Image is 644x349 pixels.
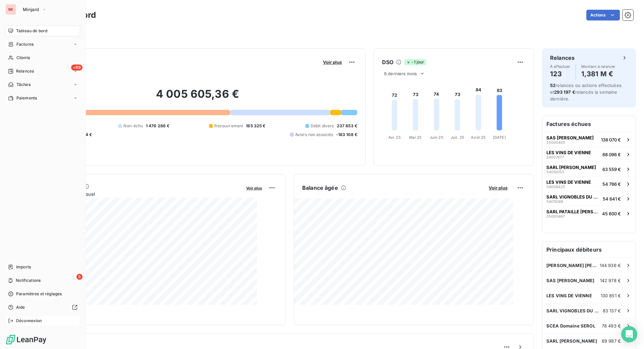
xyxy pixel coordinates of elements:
[404,59,426,65] span: -1 jour
[546,200,563,204] span: 54010149
[16,304,25,310] span: Aide
[487,185,509,191] button: Voir plus
[146,123,170,129] span: 1 476 286 €
[16,264,31,270] span: Imports
[546,150,591,155] span: LES VINS DE VIENNE
[16,82,31,88] span: Tâches
[546,155,564,159] span: 54007477
[546,170,564,174] span: 54010053
[550,83,622,101] span: relances ou actions effectuées et relancés la semaine dernière.
[76,274,83,280] span: 5
[16,291,62,297] span: Paramètres et réglages
[546,185,565,189] span: 54008425
[16,55,30,61] span: Clients
[246,186,262,190] span: Voir plus
[295,132,333,138] span: Avoirs non associés
[542,162,636,176] button: SARL [PERSON_NAME]5401005363 559 €
[302,184,338,192] h6: Balance âgée
[71,64,83,71] span: +99
[5,4,16,15] div: MI
[382,58,393,66] h6: DSO
[16,277,41,283] span: Notifications
[38,190,241,198] span: Chiffre d'affaires mensuel
[16,318,42,324] span: Déconnexion
[600,263,621,268] span: 144 936 €
[602,338,621,344] span: 69 987 €
[23,7,39,12] span: Minjard
[493,135,506,140] tspan: [DATE]
[602,323,621,329] span: 78 493 €
[550,69,570,79] h4: 123
[542,147,636,162] button: LES VINS DE VIENNE5400747768 096 €
[471,135,486,140] tspan: Août 25
[554,89,575,95] span: 293 197 €
[550,54,575,62] h6: Relances
[246,123,265,129] span: 165 325 €
[602,152,621,157] span: 68 096 €
[550,83,555,88] span: 52
[336,132,358,138] span: -183 108 €
[602,211,621,216] span: 45 600 €
[214,123,243,129] span: Recouvrement
[546,135,594,140] span: SAS [PERSON_NAME]
[601,137,621,142] span: 138 070 €
[388,135,401,140] tspan: Avr. 25
[546,209,599,214] span: SARL PATAILLE [PERSON_NAME]
[5,334,47,345] img: Logo LeanPay
[337,123,357,129] span: 237 853 €
[546,308,603,313] span: SARL VIGNOBLES DU MONTEILLET
[581,64,615,69] span: Montant à relancer
[323,59,342,65] span: Voir plus
[123,123,143,129] span: Non-échu
[600,278,621,283] span: 142 978 €
[16,68,34,74] span: Relances
[244,185,264,191] button: Voir plus
[546,214,565,218] span: 55000467
[16,95,37,101] span: Paiements
[601,293,621,298] span: 130 851 €
[546,165,596,170] span: SARL [PERSON_NAME]
[5,302,80,313] a: Aide
[603,308,621,313] span: 83 137 €
[546,179,591,185] span: LES VINS DE VIENNE
[621,326,637,342] div: Open Intercom Messenger
[546,263,600,268] span: [PERSON_NAME] [PERSON_NAME]
[581,69,615,79] h4: 1,381 M €
[16,41,34,47] span: Factures
[451,135,464,140] tspan: Juil. 25
[542,116,636,132] h6: Factures échues
[602,167,621,172] span: 63 559 €
[542,242,636,258] h6: Principaux débiteurs
[546,278,595,283] span: SAS [PERSON_NAME]
[546,140,565,144] span: 55000405
[430,135,443,140] tspan: Juin 25
[542,206,636,221] button: SARL PATAILLE [PERSON_NAME]5500046745 600 €
[311,123,334,129] span: Débit divers
[409,135,422,140] tspan: Mai 25
[546,293,592,298] span: LES VINS DE VIENNE
[542,176,636,191] button: LES VINS DE VIENNE5400842554 786 €
[546,194,600,200] span: SARL VIGNOBLES DU MONTEILLET
[489,185,507,190] span: Voir plus
[542,191,636,206] button: SARL VIGNOBLES DU MONTEILLET5401014954 641 €
[38,87,357,107] h2: 4 005 605,36 €
[542,132,636,147] button: SAS [PERSON_NAME]55000405138 070 €
[546,338,597,344] span: SARL [PERSON_NAME]
[602,181,621,187] span: 54 786 €
[321,59,344,65] button: Voir plus
[384,71,417,76] span: 6 derniers mois
[586,10,620,20] button: Actions
[550,64,570,69] span: À effectuer
[546,323,595,329] span: SCEA Domaine SEROL
[16,28,47,34] span: Tableau de bord
[603,196,621,202] span: 54 641 €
